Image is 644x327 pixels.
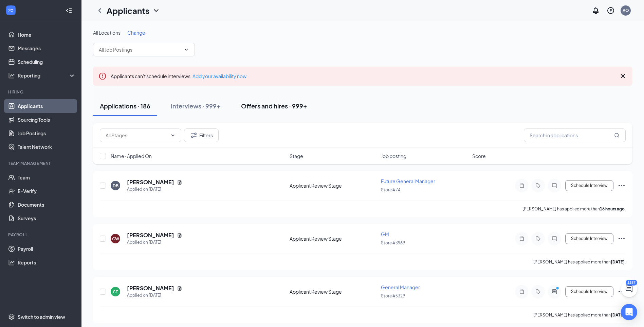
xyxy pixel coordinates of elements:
[534,236,542,241] svg: Tag
[626,280,637,286] div: 1187
[127,285,174,292] h5: [PERSON_NAME]
[522,206,626,212] p: [PERSON_NAME] has applied more than .
[565,286,613,297] button: Schedule Interview
[177,286,182,291] svg: Document
[619,72,627,80] svg: Cross
[8,313,15,320] svg: Settings
[112,236,119,242] div: CW
[18,126,76,140] a: Job Postings
[381,187,400,192] span: Store #74
[381,231,389,237] span: GM
[565,180,613,191] button: Schedule Interview
[190,131,198,139] svg: Filter
[623,7,629,13] div: AO
[550,183,558,188] svg: ChatInactive
[111,73,246,79] span: Applicants can't schedule interviews.
[600,206,625,211] b: 16 hours ago
[171,102,221,110] div: Interviews · 999+
[518,183,526,188] svg: Note
[106,132,167,139] input: All Stages
[550,289,558,294] svg: ActiveChat
[611,259,625,264] b: [DATE]
[127,186,182,193] div: Applied on [DATE]
[618,288,626,296] svg: Ellipses
[621,304,637,320] div: Open Intercom Messenger
[550,236,558,241] svg: ChatInactive
[625,285,633,293] svg: ChatActive
[18,198,76,211] a: Documents
[8,160,74,166] div: Team Management
[7,7,14,14] svg: WorkstreamLogo
[152,6,160,15] svg: ChevronDown
[177,179,182,185] svg: Document
[18,211,76,225] a: Surveys
[290,182,377,189] div: Applicant Review Stage
[111,153,152,159] span: Name · Applied On
[518,236,526,241] svg: Note
[18,313,65,320] div: Switch to admin view
[96,6,104,15] svg: ChevronLeft
[554,286,563,292] svg: PrimaryDot
[99,46,181,53] input: All Job Postings
[533,259,626,265] p: [PERSON_NAME] has applied more than .
[127,30,145,36] span: Change
[241,102,307,110] div: Offers and hires · 999+
[8,72,15,79] svg: Analysis
[518,289,526,294] svg: Note
[381,178,435,184] span: Future General Manager
[381,153,406,159] span: Job posting
[93,30,121,36] span: All Locations
[184,128,219,142] button: Filter Filters
[18,55,76,69] a: Scheduling
[18,184,76,198] a: E-Verify
[113,183,118,189] div: DB
[98,72,107,80] svg: Error
[524,128,626,142] input: Search in applications
[611,312,625,317] b: [DATE]
[18,242,76,256] a: Payroll
[127,239,182,246] div: Applied on [DATE]
[290,235,377,242] div: Applicant Review Stage
[184,47,189,52] svg: ChevronDown
[18,28,76,41] a: Home
[18,113,76,126] a: Sourcing Tools
[8,89,74,95] div: Hiring
[618,182,626,190] svg: Ellipses
[113,289,118,295] div: ST
[170,133,176,138] svg: ChevronDown
[565,233,613,244] button: Schedule Interview
[534,289,542,294] svg: Tag
[290,288,377,295] div: Applicant Review Stage
[607,6,615,15] svg: QuestionInfo
[533,312,626,318] p: [PERSON_NAME] has applied more than .
[614,133,620,138] svg: MagnifyingGlass
[18,256,76,269] a: Reports
[534,183,542,188] svg: Tag
[618,235,626,243] svg: Ellipses
[127,178,174,186] h5: [PERSON_NAME]
[177,233,182,238] svg: Document
[381,293,405,298] span: Store #5329
[107,5,149,16] h1: Applicants
[18,41,76,55] a: Messages
[381,284,420,290] span: General Manager
[381,240,405,245] span: Store #3969
[100,102,150,110] div: Applications · 186
[18,140,76,154] a: Talent Network
[66,7,72,14] svg: Collapse
[18,99,76,113] a: Applicants
[127,292,182,299] div: Applied on [DATE]
[290,153,303,159] span: Stage
[18,72,76,79] div: Reporting
[192,73,246,79] a: Add your availability now
[621,281,637,297] button: ChatActive
[8,232,74,238] div: Payroll
[18,171,76,184] a: Team
[592,6,600,15] svg: Notifications
[472,153,486,159] span: Score
[127,231,174,239] h5: [PERSON_NAME]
